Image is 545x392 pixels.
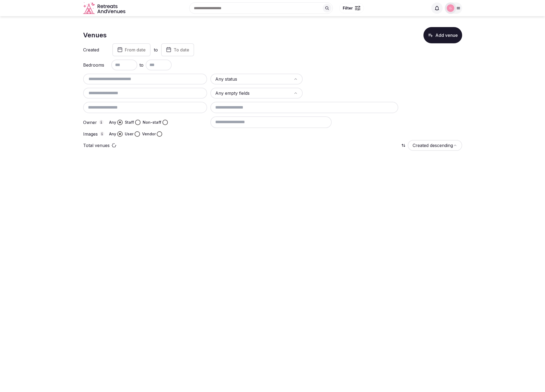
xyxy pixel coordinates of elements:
img: Glen Hayes [447,4,454,12]
span: Filter [343,5,353,11]
button: Images [100,132,104,136]
label: to [154,47,158,53]
label: Non-staff [143,120,161,125]
a: Visit the homepage [83,2,126,14]
svg: Retreats and Venues company logo [83,2,126,14]
label: Staff [125,120,134,125]
button: Add venue [423,27,462,43]
button: To date [161,43,194,56]
label: User [125,131,133,137]
label: Images [83,132,105,136]
p: Total venues [83,142,110,148]
span: To date [174,47,189,53]
h1: Venues [83,31,107,40]
button: Owner [99,120,103,124]
label: Bedrooms [83,63,105,67]
label: Created [83,48,105,52]
span: to [139,62,143,68]
button: From date [112,43,151,56]
button: Filter [339,3,364,13]
label: Vendor [142,131,156,137]
label: Any [109,120,116,125]
span: From date [125,47,146,53]
label: Any [109,131,116,137]
label: Owner [83,120,105,125]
